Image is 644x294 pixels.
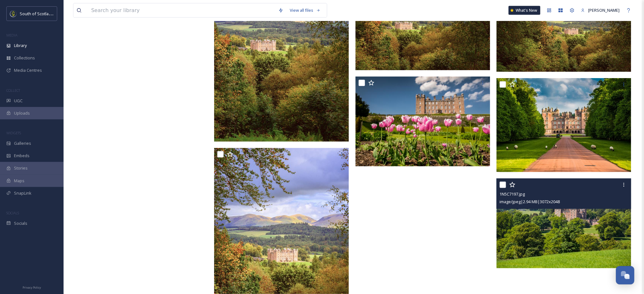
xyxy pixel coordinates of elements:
span: Socials [14,220,27,226]
img: images.jpeg [10,10,17,17]
span: SOCIALS [6,210,19,215]
a: Privacy Policy [23,283,41,291]
span: MEDIA [6,33,17,37]
span: SnapLink [14,190,31,196]
span: South of Scotland Destination Alliance [20,10,92,17]
span: Privacy Policy [23,285,41,290]
span: Collections [14,55,35,61]
span: Media Centres [14,67,42,73]
input: Search your library [88,3,275,17]
img: 1N5C8792.jpg [497,78,631,172]
img: 1N5C7197.jpg [497,178,631,268]
span: Embeds [14,153,30,159]
span: UGC [14,98,23,104]
span: Maps [14,178,24,184]
a: What's New [509,6,540,15]
span: 1N5C7197.jpg [500,191,525,197]
span: WIDGETS [6,130,21,135]
span: COLLECT [6,88,20,93]
span: Stories [14,165,28,171]
span: Galleries [14,140,31,146]
span: image/jpeg | 2.94 MB | 3072 x 2048 [500,199,560,205]
span: [PERSON_NAME] [588,7,620,13]
span: Library [14,43,27,49]
a: [PERSON_NAME] [578,4,623,17]
a: View all files [287,4,324,17]
button: Open Chat [616,266,634,284]
span: Uploads [14,110,30,116]
img: Copy of 1N5C7721.jpg [356,77,490,166]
